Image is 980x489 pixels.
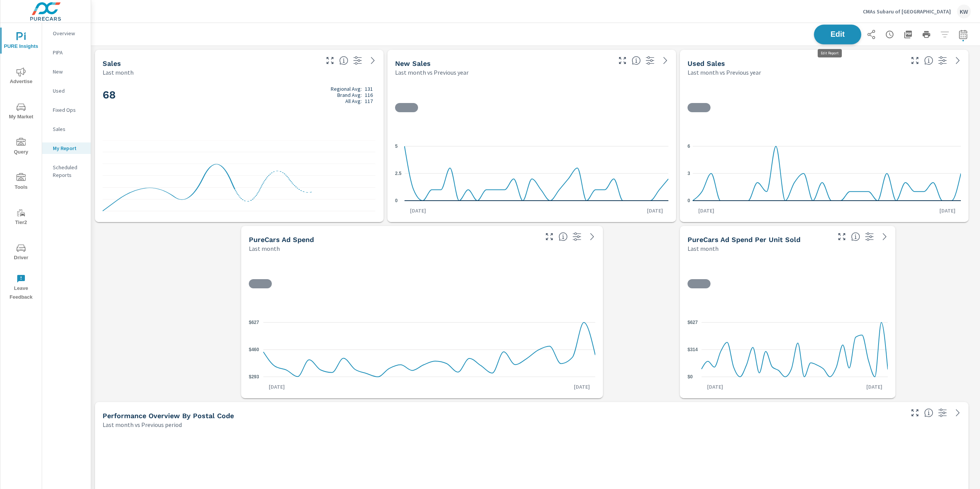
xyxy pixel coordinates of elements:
a: See more details in report [952,54,964,67]
p: New [53,68,85,75]
p: All Avg: [345,98,362,104]
p: My Report [53,144,85,152]
button: Make Fullscreen [616,54,629,67]
p: [DATE] [568,383,595,391]
p: 131 [365,86,373,92]
text: 6 [688,143,690,149]
h5: PureCars Ad Spend Per Unit Sold [688,236,800,244]
button: Make Fullscreen [909,54,921,67]
div: nav menu [0,23,42,305]
p: [DATE] [263,383,290,391]
div: My Report [42,142,91,154]
p: 116 [365,92,373,98]
span: Leave Feedback [3,274,39,302]
button: Print Report [919,27,934,42]
span: Tier2 [3,208,39,227]
h2: 68 [103,86,376,104]
p: Last month [249,244,280,253]
h5: Sales [103,59,121,67]
span: Number of vehicles sold by the dealership over the selected date range. [Source: This data is sou... [339,56,348,65]
text: $627 [249,320,259,325]
div: Scheduled Reports [42,162,91,181]
div: Used [42,85,91,96]
p: Last month [103,68,134,77]
span: Number of vehicles sold by the dealership over the selected date range. [Source: This data is sou... [632,56,641,65]
text: $627 [688,320,698,325]
p: [DATE] [861,383,888,391]
a: See more details in report [586,231,598,243]
span: PURE Insights [3,32,39,51]
p: [DATE] [642,207,668,214]
text: 3 [688,170,690,176]
p: Brand Avg: [337,92,362,98]
p: Last month vs Previous year [395,68,469,77]
span: Query [3,138,39,157]
text: $0 [688,374,693,379]
text: $460 [249,347,259,352]
span: My Market [3,103,39,121]
p: Fixed Ops [53,106,85,114]
button: "Export Report to PDF" [900,27,916,42]
a: See more details in report [367,54,379,67]
a: See more details in report [879,231,891,243]
text: 0 [395,198,398,203]
span: Tools [3,173,39,192]
p: Last month [688,244,719,253]
a: See more details in report [952,407,964,419]
button: Select Date Range [955,27,971,42]
span: Advertise [3,67,39,86]
button: Make Fullscreen [543,231,555,243]
div: KW [957,5,971,18]
h5: PureCars Ad Spend [249,236,314,244]
div: Fixed Ops [42,104,91,116]
div: Sales [42,123,91,135]
p: 117 [365,98,373,104]
span: Number of vehicles sold by the dealership over the selected date range. [Source: This data is sou... [924,56,933,65]
p: [DATE] [693,207,720,214]
p: [DATE] [702,383,728,391]
div: Overview [42,28,91,39]
h5: New Sales [395,59,431,67]
span: Driver [3,244,39,262]
div: PIPA [42,47,91,58]
p: [DATE] [405,207,431,214]
p: PIPA [53,49,85,56]
text: 0 [688,198,690,203]
p: Sales [53,125,85,133]
p: Overview [53,29,85,37]
button: Make Fullscreen [836,231,848,243]
h5: Used Sales [688,59,725,67]
text: 2.5 [395,170,402,176]
text: $293 [249,374,259,379]
a: See more details in report [659,54,671,67]
h5: Performance Overview By Postal Code [103,412,234,420]
p: Used [53,87,85,95]
text: $314 [688,347,698,352]
p: Scheduled Reports [53,164,85,179]
p: CMAs Subaru of [GEOGRAPHIC_DATA] [863,8,951,15]
p: Last month vs Previous year [688,68,761,77]
span: Understand performance data by postal code. Individual postal codes can be selected and expanded ... [924,408,933,417]
span: Edit [822,31,853,38]
div: New [42,66,91,77]
span: Total cost of media for all PureCars channels for the selected dealership group over the selected... [559,232,568,241]
button: Edit [814,25,861,44]
p: Last month vs Previous period [103,420,182,429]
p: [DATE] [934,207,961,214]
text: 5 [395,143,398,149]
button: Share Report [864,27,879,42]
p: Regional Avg: [331,86,362,92]
span: Average cost of advertising per each vehicle sold at the dealer over the selected date range. The... [851,232,860,241]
